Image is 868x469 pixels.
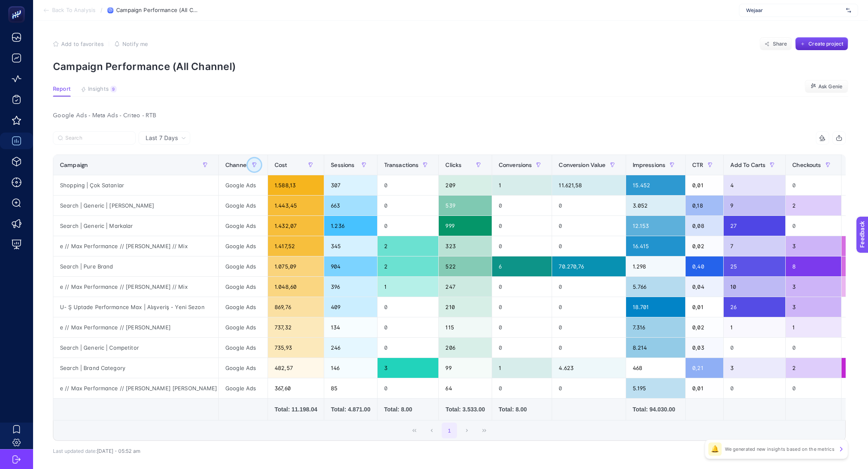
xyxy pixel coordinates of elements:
div: 64 [439,378,491,398]
div: 1.048,60 [268,277,324,297]
div: 16.415 [626,236,686,256]
div: 345 [324,236,377,256]
span: Add To Carts [730,162,766,168]
div: 0 [552,196,625,215]
div: 0,08 [686,216,723,236]
div: 1 [786,317,841,337]
span: / [100,7,103,13]
div: Google Ads [219,256,268,276]
div: 735,93 [268,338,324,358]
div: Google Ads [219,338,268,358]
button: Notify me [114,41,148,47]
span: Ask Genie [818,83,842,90]
div: 0 [492,338,552,358]
div: 18.701 [626,297,686,317]
div: 246 [324,338,377,358]
span: Create project [808,41,843,47]
div: 737,32 [268,317,324,337]
div: 0 [492,216,552,236]
button: Ask Genie [805,80,848,93]
div: 0 [492,196,552,215]
div: 7 [724,236,786,256]
span: Cost [275,162,287,168]
div: 1 [492,175,552,195]
div: 1.417,52 [268,236,324,256]
div: U- Ş Uptade Performance Max | Alışveriş - Yeni Sezon [53,297,218,317]
div: 539 [439,196,491,215]
div: 482,57 [268,358,324,378]
div: 0 [378,378,439,398]
span: Checkouts [792,162,821,168]
div: 3 [724,358,786,378]
div: 70.270,76 [552,256,625,276]
div: Search | Generic | [PERSON_NAME] [53,196,218,215]
input: Search [65,135,131,141]
div: Google Ads [219,216,268,236]
div: 12.153 [626,216,686,236]
div: 0 [552,216,625,236]
div: Total: 3.533.00 [445,405,485,413]
div: 904 [324,256,377,276]
div: 0,18 [686,196,723,215]
button: 1 [442,423,457,438]
span: Transactions [384,162,419,168]
div: 9 [724,196,786,215]
div: 0 [492,236,552,256]
div: 3 [786,277,841,297]
div: 1 [492,358,552,378]
span: Conversion Value [559,162,605,168]
div: Total: 11.198.04 [275,405,317,413]
div: Search | Pure Brand [53,256,218,276]
div: 0 [492,317,552,337]
div: 210 [439,297,491,317]
div: 0 [552,317,625,337]
span: Clicks [445,162,461,168]
div: 2 [378,236,439,256]
span: Add to favorites [61,41,104,47]
div: 0,01 [686,175,723,195]
div: Google Ads [219,358,268,378]
div: e // Max Performance // [PERSON_NAME] // Mix [53,277,218,297]
span: Report [53,86,71,92]
div: 0 [378,338,439,358]
div: 8.214 [626,338,686,358]
div: Last 7 Days [53,145,846,454]
div: 0 [786,378,841,398]
div: 4.623 [552,358,625,378]
div: Search | Brand Category [53,358,218,378]
button: Create project [795,37,848,51]
div: 209 [439,175,491,195]
div: 0,02 [686,317,723,337]
p: Campaign Performance (All Channel) [53,60,848,73]
div: 2 [786,358,841,378]
span: Last 7 Days [146,134,178,142]
div: Total: 8.00 [384,405,432,413]
div: 6 [492,256,552,276]
div: Google Ads [219,196,268,215]
div: 7.316 [626,317,686,337]
div: 0 [552,277,625,297]
div: Total: 8.00 [499,405,545,413]
div: 115 [439,317,491,337]
div: 0 [552,378,625,398]
div: 4 [724,175,786,195]
div: 9 [110,86,117,92]
span: Notify me [122,41,148,47]
div: 25 [724,256,786,276]
div: 8 [786,256,841,276]
div: e // Max Performance // [PERSON_NAME] [53,317,218,337]
div: Search | Generic | Competitor [53,338,218,358]
div: Shopping | Çok Satanlar [53,175,218,195]
button: Share [760,37,792,51]
div: 396 [324,277,377,297]
span: Campaign Performance (All Channel) [116,7,199,14]
div: 0 [552,338,625,358]
div: 0,04 [686,277,723,297]
div: 5.195 [626,378,686,398]
p: We generated new insights based on the metrics [725,446,835,452]
span: Impressions [633,162,666,168]
div: 869,76 [268,297,324,317]
div: 0 [378,175,439,195]
div: 0 [378,317,439,337]
div: 134 [324,317,377,337]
